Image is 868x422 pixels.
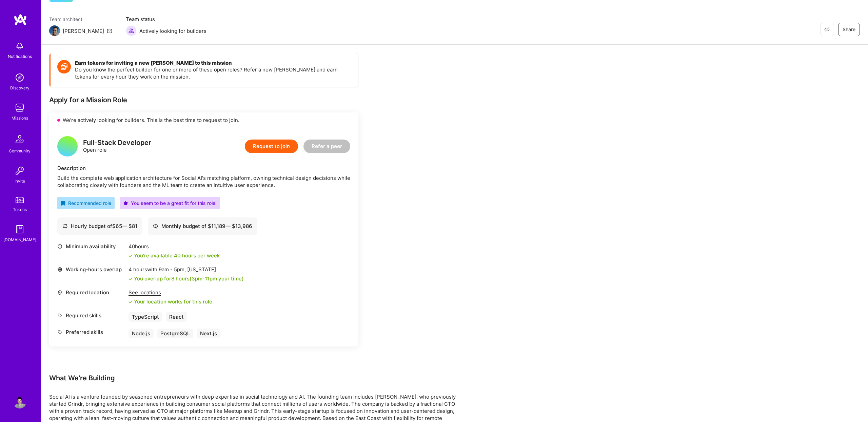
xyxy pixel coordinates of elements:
div: Build the complete web application architecture for Social AI's matching platform, owning technic... [57,174,350,189]
img: discovery [13,71,26,84]
div: Node.js [129,329,154,338]
span: Share [843,26,855,33]
img: teamwork [13,101,26,114]
img: Actively looking for builders [126,25,137,36]
div: We’re actively looking for builders. This is the best time to request to join. [49,112,358,128]
div: TypeScript [129,312,162,322]
div: React [166,312,187,322]
div: You overlap for 8 hours ( your time) [134,275,244,282]
div: Full-Stack Developer [83,139,151,146]
a: User Avatar [11,395,28,408]
div: Recommended role [61,199,111,207]
div: Minimum availability [57,243,125,250]
img: guide book [13,223,26,236]
div: Next.js [197,329,220,338]
div: Notifications [8,53,32,60]
div: Description [57,165,350,172]
div: Community [9,147,31,154]
i: icon EyeClosed [824,27,830,32]
div: 4 hours with [US_STATE] [129,266,244,273]
img: Token icon [57,60,71,73]
p: Do you know the perfect builder for one or more of these open roles? Refer a new [PERSON_NAME] an... [75,66,351,80]
i: icon Check [129,300,133,304]
img: Invite [13,164,26,177]
div: Apply for a Mission Role [49,96,358,104]
img: Community [12,131,28,147]
div: PostgreSQL [157,329,193,338]
div: Required skills [57,312,125,319]
i: icon World [57,267,62,272]
img: bell [13,39,26,53]
div: See locations [129,289,212,296]
img: Team Architect [49,25,60,36]
div: Required location [57,289,125,296]
span: Team status [126,16,206,23]
i: icon RecommendedBadge [61,201,65,206]
div: Tokens [13,206,27,213]
div: Missions [12,114,28,122]
div: Working-hours overlap [57,266,125,273]
img: User Avatar [13,395,26,408]
i: icon Location [57,290,62,295]
i: icon Check [129,254,133,258]
div: [DOMAIN_NAME] [3,236,36,243]
i: icon Cash [153,224,158,229]
i: icon Mail [107,28,112,34]
span: Team architect [49,16,112,23]
img: tokens [16,197,24,203]
i: icon Cash [62,224,67,229]
div: You seem to be a great fit for this role! [123,199,217,207]
div: Hourly budget of $ 65 — $ 81 [62,223,137,230]
div: Invite [15,177,25,185]
i: icon Tag [57,313,62,318]
h4: Earn tokens for inviting a new [PERSON_NAME] to this mission [75,60,351,66]
div: 40 hours [129,243,220,250]
div: You're available 40 hours per week [129,252,220,259]
div: Your location works for this role [129,298,212,305]
div: Open role [83,139,151,153]
div: What We're Building [49,374,456,382]
i: icon PurpleStar [123,201,128,206]
div: Discovery [10,84,29,91]
button: Refer a peer [303,140,350,153]
i: icon Tag [57,330,62,335]
button: Share [838,23,860,36]
img: logo [14,14,27,26]
i: icon Clock [57,244,62,249]
span: 3pm - 11pm [192,275,217,282]
button: Request to join [245,140,298,153]
i: icon Check [129,277,133,281]
span: 9am - 5pm , [157,266,187,273]
div: [PERSON_NAME] [63,27,104,35]
span: Actively looking for builders [139,27,206,35]
div: Monthly budget of $ 11,189 — $ 13,986 [153,223,252,230]
div: Preferred skills [57,329,125,336]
